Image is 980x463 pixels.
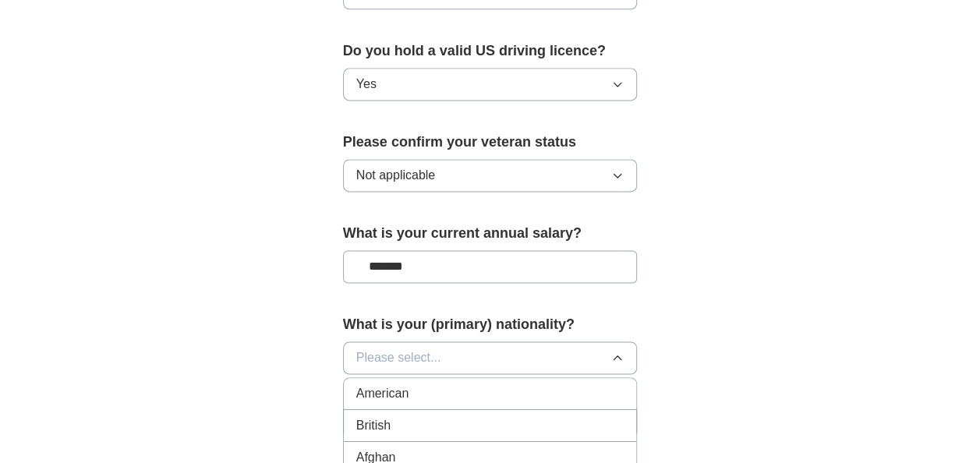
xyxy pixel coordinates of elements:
label: Do you hold a valid US driving licence? [343,41,638,62]
button: Yes [343,68,638,101]
span: Please select... [356,348,441,367]
label: Please confirm your veteran status [343,132,638,153]
span: American [356,384,409,403]
label: What is your (primary) nationality? [343,314,638,335]
span: Yes [356,75,377,94]
span: Not applicable [356,166,435,185]
span: British [356,416,391,435]
label: What is your current annual salary? [343,223,638,244]
button: Please select... [343,341,638,374]
button: Not applicable [343,159,638,192]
